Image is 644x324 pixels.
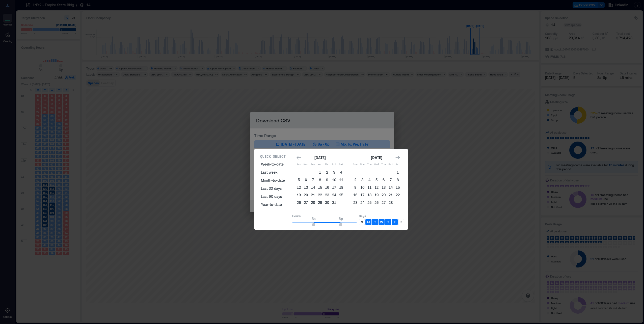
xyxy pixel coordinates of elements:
[302,192,309,199] button: 20
[324,163,331,167] p: Thu
[394,169,401,176] button: 1
[374,220,376,224] p: T
[324,176,331,183] button: 9
[380,161,387,168] th: Thursday
[352,199,359,206] button: 23
[338,169,345,176] button: 4
[359,163,366,167] p: Mon
[352,163,359,167] p: Sun
[302,161,309,168] th: Monday
[359,161,366,168] th: Monday
[258,160,288,168] button: Week-to-date
[338,176,345,183] button: 11
[258,168,288,176] button: Last week
[359,214,404,218] p: Days
[339,217,343,221] span: 6p
[387,161,394,168] th: Friday
[316,199,324,206] button: 29
[366,192,373,199] button: 18
[387,199,394,206] button: 28
[352,161,359,168] th: Sunday
[316,169,324,176] button: 1
[331,161,338,168] th: Friday
[316,192,324,199] button: 22
[331,176,338,183] button: 10
[366,184,373,191] button: 11
[380,220,383,224] p: W
[394,154,401,161] button: Go to next month
[295,161,302,168] th: Sunday
[394,192,401,199] button: 22
[373,176,380,183] button: 5
[312,217,316,221] span: 8a
[387,176,394,183] button: 7
[373,161,380,168] th: Wednesday
[260,154,286,159] p: Quick Select
[352,192,359,199] button: 16
[359,184,366,191] button: 10
[361,220,363,224] p: S
[302,199,309,206] button: 27
[366,161,373,168] th: Tuesday
[373,184,380,191] button: 12
[309,199,316,206] button: 28
[394,176,401,183] button: 8
[338,184,345,191] button: 18
[316,163,324,167] p: Wed
[373,192,380,199] button: 19
[331,169,338,176] button: 3
[352,176,359,183] button: 2
[258,201,288,209] button: Year-to-date
[295,199,302,206] button: 26
[380,199,387,206] button: 27
[394,163,401,167] p: Sat
[387,192,394,199] button: 21
[316,161,324,168] th: Wednesday
[324,192,331,199] button: 23
[380,184,387,191] button: 13
[258,176,288,184] button: Month-to-date
[331,199,338,206] button: 31
[387,163,394,167] p: Fri
[302,184,309,191] button: 13
[400,220,402,224] p: S
[359,199,366,206] button: 24
[387,220,389,224] p: T
[394,220,395,224] p: F
[295,163,302,167] p: Sun
[387,184,394,191] button: 14
[309,176,316,183] button: 7
[394,161,401,168] th: Saturday
[316,176,324,183] button: 8
[331,163,338,167] p: Fri
[324,184,331,191] button: 16
[324,199,331,206] button: 30
[394,184,401,191] button: 15
[324,161,331,168] th: Thursday
[338,192,345,199] button: 25
[380,163,387,167] p: Thu
[366,199,373,206] button: 25
[352,184,359,191] button: 9
[302,163,309,167] p: Mon
[369,155,384,161] div: [DATE]
[367,220,370,224] p: M
[380,192,387,199] button: 20
[324,169,331,176] button: 2
[380,176,387,183] button: 6
[258,193,288,201] button: Last 90 days
[366,176,373,183] button: 4
[295,192,302,199] button: 19
[373,163,380,167] p: Wed
[258,184,288,193] button: Last 30 days
[359,192,366,199] button: 17
[309,161,316,168] th: Tuesday
[313,155,327,161] div: [DATE]
[309,184,316,191] button: 14
[338,161,345,168] th: Saturday
[295,184,302,191] button: 12
[359,176,366,183] button: 3
[331,184,338,191] button: 17
[316,184,324,191] button: 15
[373,199,380,206] button: 26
